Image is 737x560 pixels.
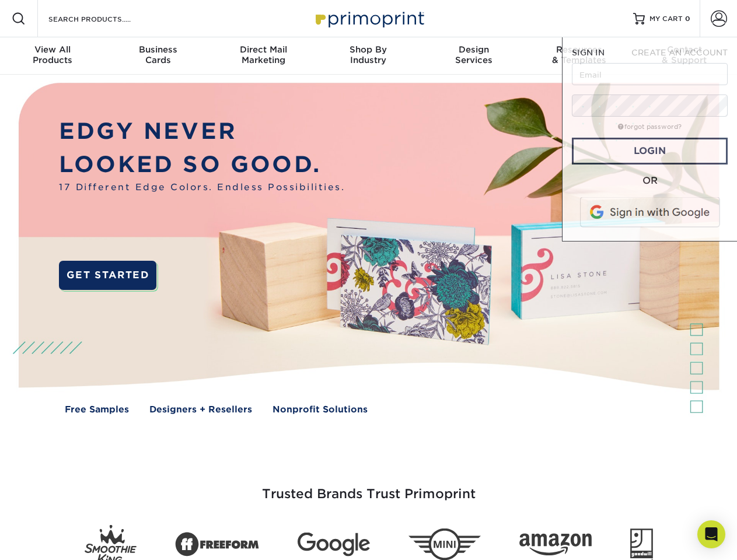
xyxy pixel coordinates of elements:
[526,37,631,75] a: Resources& Templates
[65,403,129,416] a: Free Samples
[572,138,728,164] a: Login
[273,403,368,416] a: Nonprofit Solutions
[316,44,421,55] span: Shop By
[316,37,421,75] a: Shop ByIndustry
[59,148,345,181] p: LOOKED SO GOOD.
[526,44,631,55] span: Resources
[47,12,161,26] input: SEARCH PRODUCTS.....
[59,115,345,148] p: EDGY NEVER
[421,37,526,75] a: DesignServices
[310,6,427,31] img: Primoprint
[519,534,592,556] img: Amazon
[298,533,370,556] img: Google
[697,520,725,548] div: Open Intercom Messenger
[316,44,421,65] div: Industry
[421,44,526,55] span: Design
[211,37,316,75] a: Direct MailMarketing
[211,44,316,55] span: Direct Mail
[618,123,682,131] a: forgot password?
[59,261,156,290] a: GET STARTED
[572,174,728,188] div: OR
[59,181,345,194] span: 17 Different Edge Colors. Endless Possibilities.
[631,48,728,57] span: CREATE AN ACCOUNT
[649,14,683,24] span: MY CART
[526,44,631,65] div: & Templates
[105,37,210,75] a: BusinessCards
[572,48,605,57] span: SIGN IN
[630,528,653,560] img: Goodwill
[421,44,526,65] div: Services
[105,44,210,55] span: Business
[149,403,252,416] a: Designers + Resellers
[572,63,728,85] input: Email
[27,459,710,516] h3: Trusted Brands Trust Primoprint
[211,44,316,65] div: Marketing
[105,44,210,65] div: Cards
[3,524,99,556] iframe: Google Customer Reviews
[685,15,690,23] span: 0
